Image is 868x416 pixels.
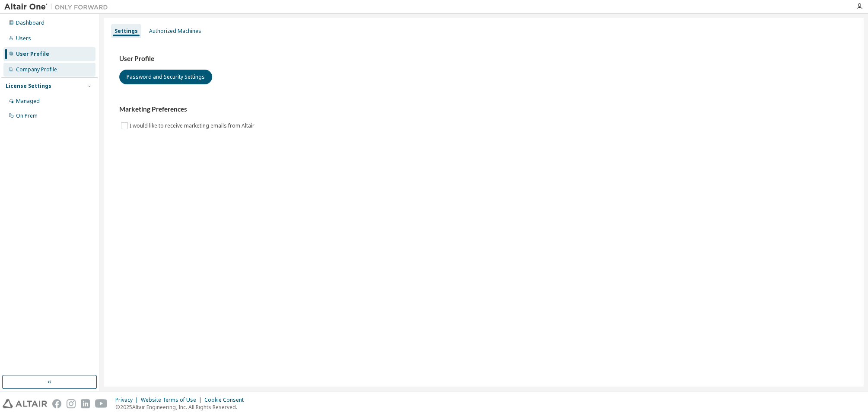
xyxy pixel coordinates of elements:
div: Privacy [115,397,141,403]
label: I would like to receive marketing emails from Altair [130,121,256,131]
img: linkedin.svg [81,399,90,408]
img: facebook.svg [52,399,61,408]
img: altair_logo.svg [3,399,47,408]
div: Company Profile [16,66,57,73]
img: youtube.svg [95,399,108,408]
div: Authorized Machines [149,28,201,35]
div: Cookie Consent [204,397,249,403]
h3: User Profile [119,54,848,63]
img: instagram.svg [67,399,76,408]
div: Dashboard [16,19,45,26]
div: Settings [114,28,138,35]
div: License Settings [6,83,51,90]
div: User Profile [16,51,49,58]
div: Website Terms of Use [141,397,204,403]
div: Users [16,35,31,42]
button: Password and Security Settings [119,70,212,84]
h3: Marketing Preferences [119,105,848,114]
div: Managed [16,98,40,105]
div: On Prem [16,112,38,119]
img: Altair One [4,3,112,11]
p: © 2025 Altair Engineering, Inc. All Rights Reserved. [115,403,249,411]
